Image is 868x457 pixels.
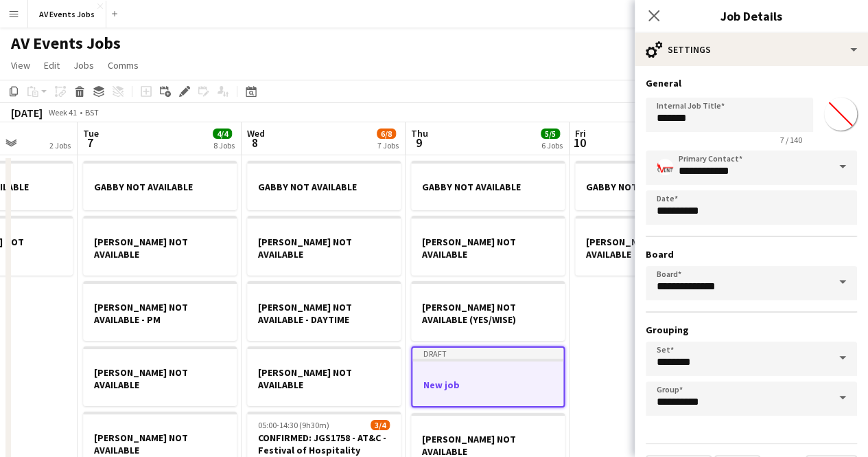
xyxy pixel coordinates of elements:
[83,366,237,391] h3: [PERSON_NAME] NOT AVAILABLE
[635,33,868,66] div: Settings
[411,301,565,326] h3: [PERSON_NAME] NOT AVAILABLE (YES/WISE)
[247,301,401,326] h3: [PERSON_NAME] NOT AVAILABLE - DAYTIME
[247,127,265,140] span: Wed
[247,236,401,260] h3: [PERSON_NAME] NOT AVAILABLE
[541,129,560,139] span: 5/5
[575,181,729,193] h3: GABBY NOT AVAILABLE
[28,1,106,27] button: AV Events Jobs
[68,56,99,74] a: Jobs
[412,348,563,359] div: Draft
[258,420,329,430] span: 05:00-14:30 (9h30m)
[411,161,565,210] app-job-card: GABBY NOT AVAILABLE
[575,161,729,210] app-job-card: GABBY NOT AVAILABLE
[85,107,99,118] div: BST
[409,135,428,151] span: 9
[73,59,94,71] span: Jobs
[635,7,868,25] h3: Job Details
[247,432,401,456] h3: CONFIRMED: JGS1758 - AT&C - Festival of Hospitality
[575,127,586,140] span: Fri
[102,56,144,74] a: Comms
[5,56,36,74] a: View
[247,366,401,391] h3: [PERSON_NAME] NOT AVAILABLE
[411,346,565,408] app-job-card: DraftNew job
[411,127,428,140] span: Thu
[573,135,586,151] span: 10
[83,181,237,193] h3: GABBY NOT AVAILABLE
[213,140,235,151] div: 8 Jobs
[646,77,857,89] h3: General
[83,127,99,140] span: Tue
[81,135,99,151] span: 7
[646,324,857,336] h3: Grouping
[83,432,237,456] h3: [PERSON_NAME] NOT AVAILABLE
[575,236,729,260] h3: [PERSON_NAME] NOT AVAILABLE
[411,181,565,193] h3: GABBY NOT AVAILABLE
[83,346,237,406] app-job-card: [PERSON_NAME] NOT AVAILABLE
[247,216,401,276] app-job-card: [PERSON_NAME] NOT AVAILABLE
[411,216,565,276] app-job-card: [PERSON_NAME] NOT AVAILABLE
[769,135,813,145] span: 7 / 140
[247,346,401,406] app-job-card: [PERSON_NAME] NOT AVAILABLE
[11,33,121,54] h1: AV Events Jobs
[49,140,71,151] div: 2 Jobs
[11,59,30,71] span: View
[245,135,265,151] span: 8
[377,129,396,139] span: 6/8
[213,129,232,139] span: 4/4
[412,379,563,391] h3: New job
[541,140,563,151] div: 6 Jobs
[45,107,80,118] span: Week 41
[83,236,237,260] h3: [PERSON_NAME] NOT AVAILABLE
[575,216,729,276] app-job-card: [PERSON_NAME] NOT AVAILABLE
[411,281,565,341] app-job-card: [PERSON_NAME] NOT AVAILABLE (YES/WISE)
[646,248,857,260] h3: Board
[44,59,60,71] span: Edit
[11,106,43,120] div: [DATE]
[247,181,401,193] h3: GABBY NOT AVAILABLE
[83,301,237,326] h3: [PERSON_NAME] NOT AVAILABLE - PM
[83,281,237,341] app-job-card: [PERSON_NAME] NOT AVAILABLE - PM
[247,161,401,210] app-job-card: GABBY NOT AVAILABLE
[38,56,65,74] a: Edit
[108,59,139,71] span: Comms
[377,140,399,151] div: 7 Jobs
[83,161,237,210] app-job-card: GABBY NOT AVAILABLE
[371,420,390,430] span: 3/4
[83,216,237,276] app-job-card: [PERSON_NAME] NOT AVAILABLE
[247,281,401,341] app-job-card: [PERSON_NAME] NOT AVAILABLE - DAYTIME
[411,236,565,260] h3: [PERSON_NAME] NOT AVAILABLE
